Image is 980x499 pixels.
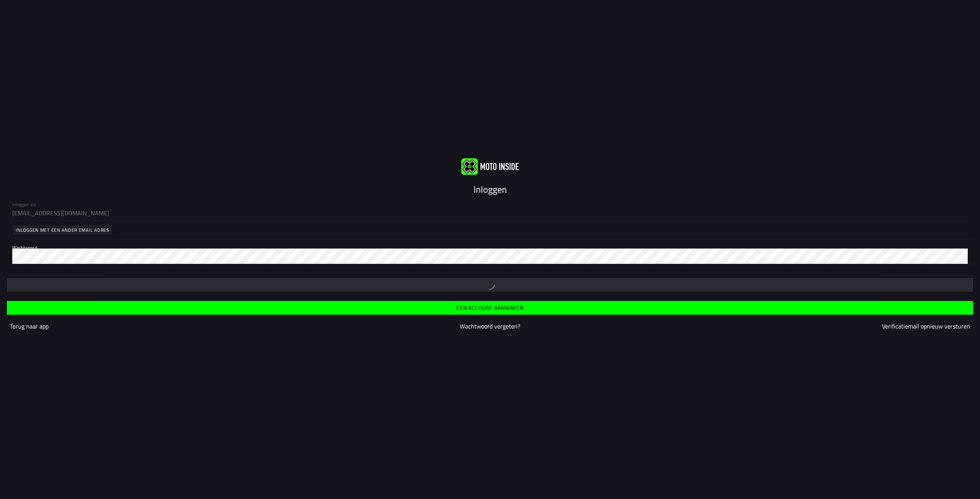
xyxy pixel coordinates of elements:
a: Terug naar app [10,322,49,331]
ion-text: Inloggen [474,182,507,196]
ion-button: Een account aanmaken [7,301,973,315]
a: Wachtwoord vergeten? [460,322,520,331]
ion-button: Inloggen met een ander email adres [13,225,112,235]
a: Verificatiemail opnieuw versturen [882,322,970,331]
